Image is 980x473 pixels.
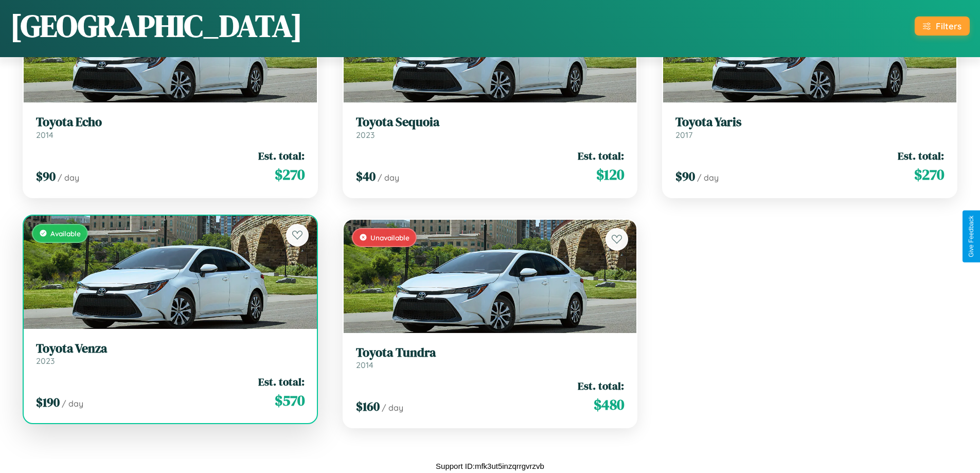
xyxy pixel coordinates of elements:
[675,115,944,130] h3: Toyota Yaris
[675,115,944,140] a: Toyota Yaris2017
[36,341,305,366] a: Toyota Venza2023
[258,148,305,163] span: Est. total:
[356,345,625,360] h3: Toyota Tundra
[596,164,624,185] span: $ 120
[356,398,380,415] span: $ 160
[382,402,403,413] span: / day
[36,115,305,130] h3: Toyota Echo
[258,374,305,389] span: Est. total:
[914,164,944,185] span: $ 270
[370,233,409,242] span: Unavailable
[58,172,79,183] span: / day
[275,164,305,185] span: $ 270
[36,168,56,185] span: $ 90
[50,229,81,238] span: Available
[675,168,695,185] span: $ 90
[594,394,624,415] span: $ 480
[36,130,54,140] span: 2014
[62,398,83,409] span: / day
[36,115,305,140] a: Toyota Echo2014
[578,378,624,393] span: Est. total:
[378,172,399,183] span: / day
[275,390,305,411] span: $ 570
[356,115,625,130] h3: Toyota Sequoia
[968,216,975,257] div: Give Feedback
[36,356,55,366] span: 2023
[936,21,961,31] div: Filters
[356,115,625,140] a: Toyota Sequoia2023
[915,16,970,36] button: Filters
[10,5,302,47] h1: [GEOGRAPHIC_DATA]
[356,345,625,371] a: Toyota Tundra2014
[36,394,60,411] span: $ 190
[356,168,376,185] span: $ 40
[36,341,305,356] h3: Toyota Venza
[356,130,375,140] span: 2023
[697,172,719,183] span: / day
[898,148,944,163] span: Est. total:
[675,130,692,140] span: 2017
[356,360,373,370] span: 2014
[578,148,624,163] span: Est. total:
[436,459,544,473] p: Support ID: mfk3ut5inzqrrgvrzvb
